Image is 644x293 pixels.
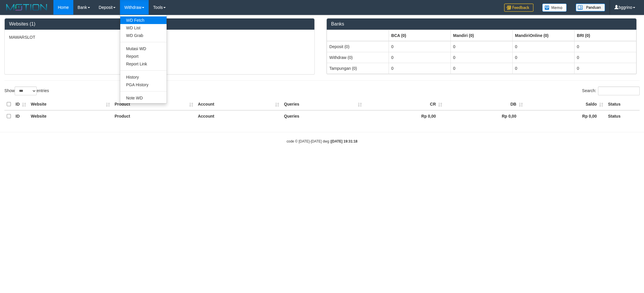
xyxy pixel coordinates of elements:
[574,41,636,52] td: 0
[331,21,632,27] h3: Banks
[389,63,451,74] td: 0
[364,99,445,110] th: CR
[327,41,389,52] td: Deposit (0)
[598,87,640,95] input: Search:
[112,99,196,110] th: Product
[13,110,28,122] th: ID
[9,34,310,40] p: MAWARSLOT
[513,52,574,63] td: 0
[451,52,513,63] td: 0
[4,3,49,12] img: MOTION_logo.png
[389,41,451,52] td: 0
[574,63,636,74] td: 0
[287,139,357,143] small: code © [DATE]-[DATE] dwg |
[513,63,574,74] td: 0
[327,30,389,41] th: Group: activate to sort column ascending
[331,139,357,143] strong: [DATE] 19:31:18
[513,41,574,52] td: 0
[120,94,167,102] a: Note WD
[120,73,167,81] a: History
[364,110,445,122] th: Rp 0,00
[28,110,112,122] th: Website
[282,110,364,122] th: Queries
[445,99,525,110] th: DB
[120,81,167,89] a: PGA History
[574,30,636,41] th: Group: activate to sort column ascending
[576,4,605,11] img: panduan.png
[282,99,364,110] th: Queries
[574,52,636,63] td: 0
[196,99,282,110] th: Account
[4,87,49,95] label: Show entries
[389,30,451,41] th: Group: activate to sort column ascending
[451,30,513,41] th: Group: activate to sort column ascending
[389,52,451,63] td: 0
[120,52,167,60] a: Report
[196,110,282,122] th: Account
[15,87,37,95] select: Showentries
[327,52,389,63] td: Withdraw (0)
[9,21,310,27] h3: Websites (1)
[606,99,640,110] th: Status
[120,24,167,32] a: WD List
[451,63,513,74] td: 0
[120,16,167,24] a: WD Fetch
[451,41,513,52] td: 0
[13,99,28,110] th: ID
[582,87,640,95] label: Search:
[327,63,389,74] td: Tampungan (0)
[606,110,640,122] th: Status
[525,110,606,122] th: Rp 0,00
[120,32,167,39] a: WD Grab
[445,110,525,122] th: Rp 0,00
[504,4,533,12] img: Feedback.jpg
[525,99,606,110] th: Saldo
[542,4,567,12] img: Button%20Memo.svg
[120,45,167,52] a: Mutasi WD
[112,110,196,122] th: Product
[28,99,112,110] th: Website
[120,60,167,68] a: Report Link
[513,30,574,41] th: Group: activate to sort column ascending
